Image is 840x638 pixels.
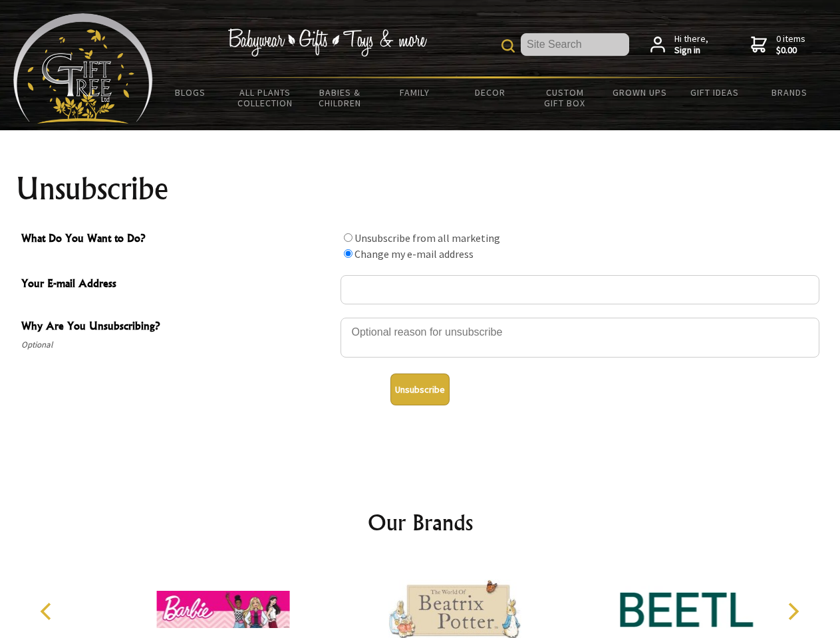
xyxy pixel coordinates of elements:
a: Hi there,Sign in [650,33,708,56]
a: All Plants Collection [228,78,303,117]
button: Previous [33,597,63,626]
span: Hi there, [674,33,708,56]
a: Decor [452,78,527,106]
input: What Do You Want to Do? [344,249,352,258]
input: What Do You Want to Do? [344,233,352,242]
img: Babywear - Gifts - Toys & more [227,29,427,56]
strong: Sign in [674,45,708,56]
span: 0 items [776,33,805,56]
h2: Our Brands [27,506,814,538]
a: Gift Ideas [677,78,752,106]
span: Your E-mail Address [21,275,334,294]
a: Brands [752,78,827,106]
textarea: Why Are You Unsubscribing? [341,318,819,358]
span: Optional [21,337,334,353]
input: Site Search [521,33,629,56]
a: BLOGS [153,78,228,106]
strong: $0.00 [776,45,805,56]
button: Unsubscribe [390,373,450,405]
h1: Unsubscribe [16,173,825,205]
a: Family [378,78,453,106]
span: What Do You Want to Do? [21,230,334,249]
a: Babies & Children [303,78,378,117]
span: Why Are You Unsubscribing? [21,318,334,337]
a: Grown Ups [602,78,677,106]
a: Custom Gift Box [527,78,603,117]
img: Babyware - Gifts - Toys and more... [13,13,153,124]
img: product search [501,39,515,53]
label: Change my e-mail address [354,247,474,261]
button: Next [778,597,807,626]
input: Your E-mail Address [341,275,819,304]
label: Unsubscribe from all marketing [354,231,500,245]
a: 0 items$0.00 [751,33,805,56]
